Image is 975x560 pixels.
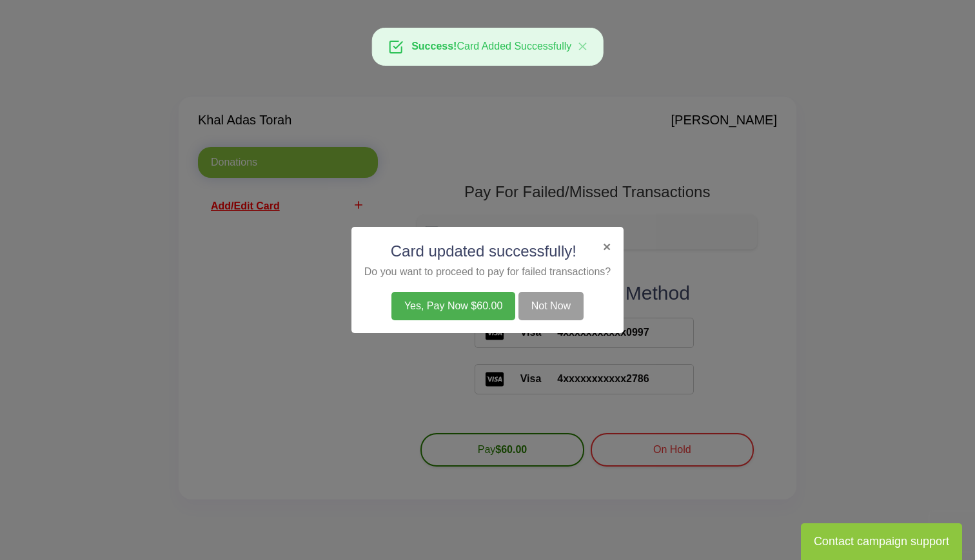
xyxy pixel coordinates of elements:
[563,28,602,65] button: Close
[603,240,611,253] button: ×
[372,28,604,66] div: Card Added Successfully
[391,292,515,320] button: Yes, Pay Now $60.00
[364,240,611,263] h3: Card updated successfully!
[801,523,962,560] button: Contact campaign support
[364,263,611,282] p: Do you want to proceed to pay for failed transactions?
[518,292,584,320] button: Not Now
[603,239,611,254] span: ×
[411,41,457,52] strong: Success!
